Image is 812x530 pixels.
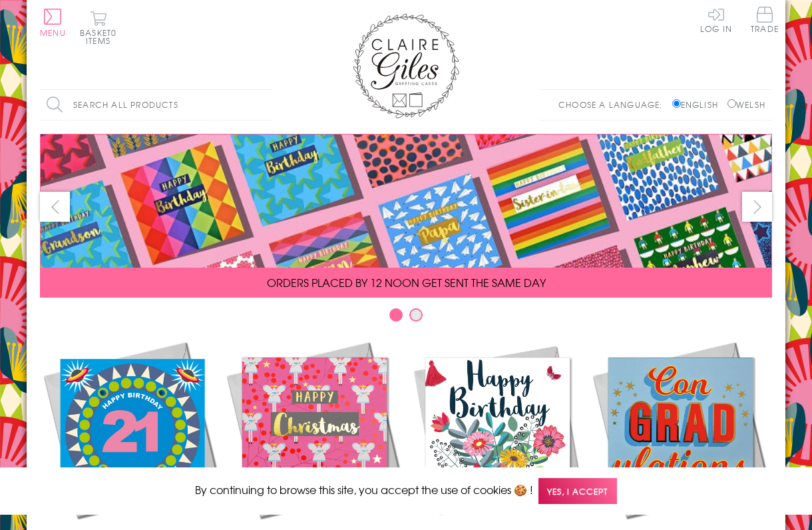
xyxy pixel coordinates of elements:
input: Welsh [727,99,736,108]
input: Search all products [40,90,273,120]
button: Menu [40,9,66,37]
span: Trade [751,7,779,33]
button: next [742,192,772,222]
span: Yes, I accept [538,478,617,504]
label: English [672,99,725,111]
label: Welsh [727,99,765,111]
a: Trade [751,7,779,35]
div: Carousel Pagination [40,308,772,328]
button: Carousel Page 2 [409,308,423,322]
a: Log In [700,7,732,33]
span: ORDERS PLACED BY 12 NOON GET SENT THE SAME DAY [267,274,546,290]
input: English [672,99,681,108]
span: 0 items [86,27,116,47]
img: Claire Giles Greetings Cards [353,13,459,119]
button: Carousel Page 1 (Current Slide) [389,308,403,322]
span: Menu [40,27,66,39]
input: Search [260,90,273,120]
button: Basket0 items [80,11,116,45]
p: Choose a language: [558,99,670,111]
button: prev [40,192,70,222]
